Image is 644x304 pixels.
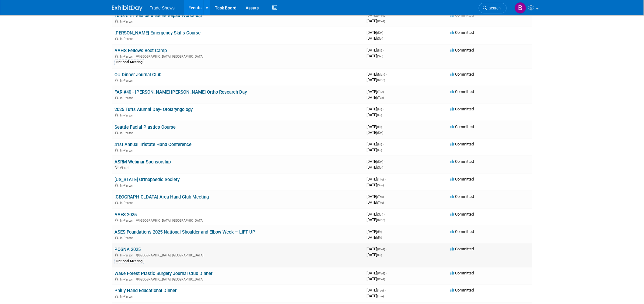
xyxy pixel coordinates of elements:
img: In-Person Event [115,79,118,82]
span: In-Person [120,295,135,299]
span: In-Person [120,55,135,59]
a: 41st Annual Tristate Hand Conference [114,142,191,147]
span: (Fri) [377,148,382,152]
span: [DATE] [366,247,387,251]
span: Virtual [120,166,131,170]
span: (Fri) [377,236,382,239]
span: [DATE] [366,294,384,299]
span: [DATE] [366,19,385,23]
span: In-Person [120,184,135,188]
span: [DATE] [366,72,387,77]
span: Committed [450,177,474,181]
span: (Wed) [377,20,385,23]
span: (Fri) [377,143,382,146]
span: - [386,271,387,275]
span: [DATE] [366,124,384,129]
span: [DATE] [366,165,383,170]
img: In-Person Event [115,277,118,281]
span: - [385,89,386,94]
span: Committed [450,89,474,94]
a: POSNA 2025 [114,247,141,252]
span: [DATE] [366,113,382,117]
span: (Wed) [377,277,385,281]
span: - [383,124,384,129]
span: - [384,30,385,35]
span: [DATE] [366,252,382,257]
span: (Fri) [377,125,382,129]
img: ExhibitDay [112,5,142,11]
span: Committed [450,48,474,52]
span: In-Person [120,113,135,117]
span: (Mon) [377,218,385,222]
span: In-Person [120,131,135,135]
span: (Sat) [377,160,383,163]
span: In-Person [120,148,135,152]
span: [DATE] [366,200,384,205]
span: In-Person [120,96,135,100]
span: Committed [450,107,474,111]
span: Committed [450,72,474,77]
div: National Meeting [114,259,144,264]
span: - [386,72,387,77]
span: - [386,247,387,251]
img: In-Person Event [115,219,118,222]
span: (Tue) [377,96,384,99]
span: - [385,194,386,199]
span: [DATE] [366,148,382,152]
span: [DATE] [366,130,383,135]
span: (Thu) [377,195,384,198]
span: (Mon) [377,73,385,76]
a: [PERSON_NAME] Emergency Skills Course [114,30,201,36]
span: [DATE] [366,271,387,275]
span: Committed [450,247,474,251]
img: In-Person Event [115,113,118,116]
span: (Fri) [377,113,382,117]
span: In-Person [120,20,135,23]
img: In-Person Event [115,20,118,23]
span: - [383,107,384,111]
span: (Tue) [377,90,384,94]
a: AAES 2025 [114,212,137,217]
img: Virtual Event [115,166,118,169]
div: [GEOGRAPHIC_DATA], [GEOGRAPHIC_DATA] [114,54,362,59]
span: [DATE] [366,54,383,58]
a: 2025 Tufts Alumni Day- Otolaryngology [114,107,193,112]
span: [DATE] [366,288,386,293]
img: In-Person Event [115,37,118,40]
span: (Sat) [377,213,383,216]
span: (Fri) [377,230,382,234]
span: - [383,229,384,234]
span: - [384,212,385,216]
div: [GEOGRAPHIC_DATA], [GEOGRAPHIC_DATA] [114,252,362,257]
span: (Sat) [377,166,383,169]
span: [DATE] [366,277,385,281]
span: (Thu) [377,201,384,204]
img: In-Person Event [115,295,118,298]
img: In-Person Event [115,131,118,134]
span: - [383,48,384,52]
span: Committed [450,142,474,146]
span: (Sat) [377,37,383,40]
span: Committed [450,212,474,216]
a: Search [479,3,507,13]
a: FAR #40 - [PERSON_NAME] [PERSON_NAME] Ortho Research Day [114,89,247,95]
span: [DATE] [366,229,384,234]
img: In-Person Event [115,96,118,99]
img: In-Person Event [115,55,118,58]
div: [GEOGRAPHIC_DATA], [GEOGRAPHIC_DATA] [114,218,362,223]
span: Committed [450,124,474,129]
span: [DATE] [366,183,384,187]
span: (Fri) [377,253,382,257]
span: Committed [450,30,474,35]
span: [DATE] [366,217,385,222]
img: Becca Rensi [515,2,526,14]
span: [DATE] [366,235,382,240]
img: In-Person Event [115,201,118,204]
span: Search [487,6,501,10]
span: - [385,177,386,181]
span: (Sat) [377,55,383,58]
span: (Mon) [377,78,385,82]
a: Philly Hand Educational Dinner [114,288,177,294]
a: [US_STATE] Orthopaedic Society [114,177,180,182]
span: (Tue) [377,289,384,292]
